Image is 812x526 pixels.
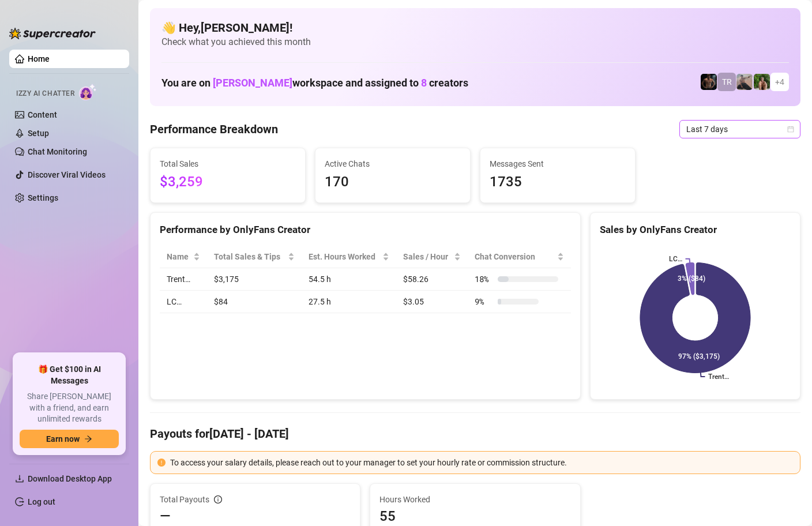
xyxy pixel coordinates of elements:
[600,222,791,238] div: Sales by OnlyFans Creator
[668,255,682,263] text: LC…
[15,474,24,483] span: download
[754,74,770,90] img: Nathaniel
[28,54,50,63] a: Home
[160,171,296,193] span: $3,259
[46,434,80,444] span: Earn now
[302,291,396,313] td: 27.5 h
[16,88,74,99] span: Izzy AI Chatter
[490,157,626,170] span: Messages Sent
[490,171,626,193] span: 1735
[207,246,301,268] th: Total Sales & Tips
[396,291,468,313] td: $3.05
[161,36,789,48] span: Check what you achieved this month
[170,456,793,469] div: To access your salary details, please reach out to your manager to set your hourly rate or commis...
[475,273,493,285] span: 18 %
[722,76,732,88] span: TR
[79,84,97,100] img: AI Chatter
[396,268,468,291] td: $58.26
[213,77,292,89] span: [PERSON_NAME]
[150,426,800,442] h4: Payouts for [DATE] - [DATE]
[686,121,794,138] span: Last 7 days
[84,435,92,443] span: arrow-right
[325,171,461,193] span: 170
[160,157,296,170] span: Total Sales
[302,268,396,291] td: 54.5 h
[28,193,58,202] a: Settings
[157,459,166,467] span: exclamation-circle
[214,495,222,504] span: info-circle
[396,246,468,268] th: Sales / Hour
[736,74,753,90] img: LC
[160,268,207,291] td: Trent…
[28,474,112,483] span: Download Desktop App
[708,373,729,381] text: Trent…
[161,77,468,89] h1: You are on workspace and assigned to creators
[28,147,87,156] a: Chat Monitoring
[379,493,570,506] span: Hours Worked
[160,493,209,506] span: Total Payouts
[207,291,301,313] td: $84
[309,250,380,263] div: Est. Hours Worked
[325,157,461,170] span: Active Chats
[403,250,452,263] span: Sales / Hour
[468,246,570,268] th: Chat Conversion
[20,364,119,386] span: 🎁 Get $100 in AI Messages
[20,391,119,425] span: Share [PERSON_NAME] with a friend, and earn unlimited rewards
[421,77,427,89] span: 8
[28,129,49,138] a: Setup
[20,430,119,448] button: Earn nowarrow-right
[28,110,57,119] a: Content
[701,74,717,90] img: Trent
[160,246,207,268] th: Name
[150,121,278,137] h4: Performance Breakdown
[207,268,301,291] td: $3,175
[167,250,191,263] span: Name
[160,507,171,525] span: —
[160,291,207,313] td: LC…
[9,28,96,39] img: logo-BBDzfeDw.svg
[28,497,55,506] a: Log out
[475,295,493,308] span: 9 %
[787,126,794,133] span: calendar
[161,20,789,36] h4: 👋 Hey, [PERSON_NAME] !
[214,250,285,263] span: Total Sales & Tips
[775,76,784,88] span: + 4
[28,170,106,179] a: Discover Viral Videos
[160,222,571,238] div: Performance by OnlyFans Creator
[475,250,554,263] span: Chat Conversion
[379,507,570,525] span: 55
